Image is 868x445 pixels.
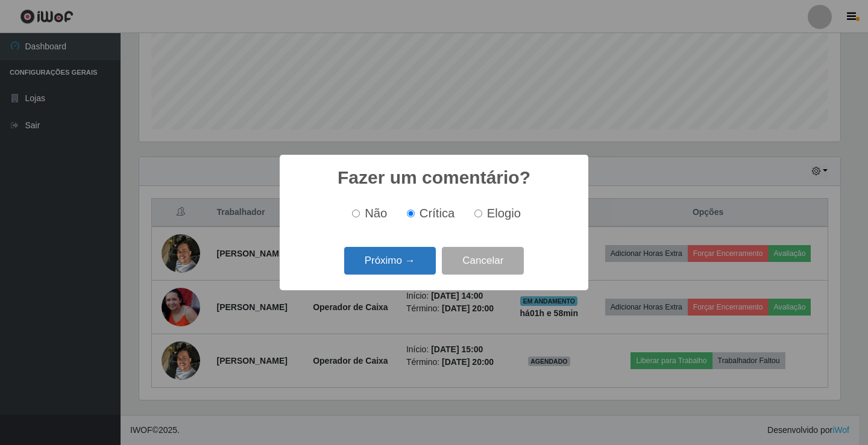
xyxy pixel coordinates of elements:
input: Elogio [474,210,482,217]
span: Elogio [487,207,521,220]
span: Não [365,207,387,220]
input: Não [352,210,360,217]
span: Crítica [420,207,455,220]
button: Próximo → [344,247,436,275]
button: Cancelar [442,247,524,275]
h2: Fazer um comentário? [338,167,530,188]
input: Crítica [407,210,415,217]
